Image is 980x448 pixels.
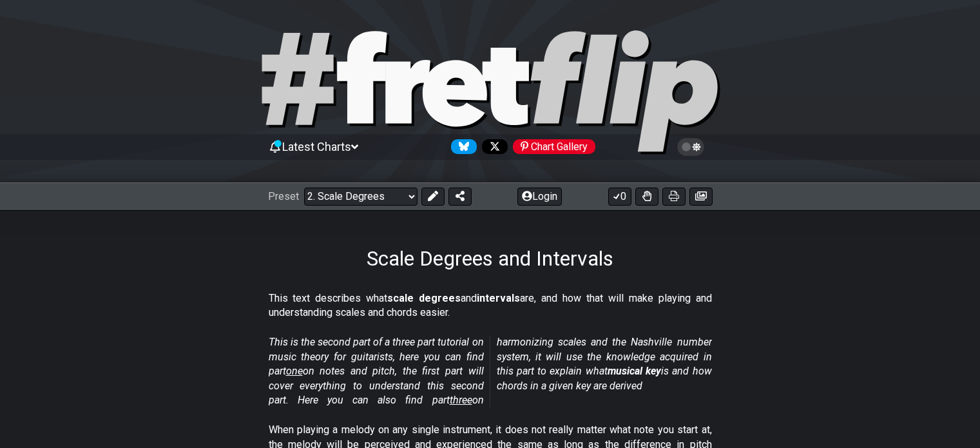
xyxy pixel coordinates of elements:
span: one [286,365,303,377]
button: Edit Preset [421,188,445,206]
button: Login [517,188,562,206]
p: This text describes what and are, and how that will make playing and understanding scales and cho... [269,291,712,320]
a: #fretflip at Pinterest [508,139,595,154]
h1: Scale Degrees and Intervals [367,246,613,271]
div: Chart Gallery [513,139,595,154]
em: This is the second part of a three part tutorial on music theory for guitarists, here you can fin... [269,336,712,406]
a: Follow #fretflip at X [477,139,508,154]
span: three [450,394,472,406]
button: 0 [608,188,631,206]
button: Share Preset [448,188,472,206]
span: Toggle light / dark theme [684,141,698,153]
select: Preset [304,188,418,206]
button: Toggle Dexterity for all fretkits [635,188,658,206]
span: Preset [268,190,299,202]
strong: intervals [477,292,520,304]
strong: musical key [608,365,661,377]
a: Follow #fretflip at Bluesky [446,139,477,154]
button: Create image [689,188,713,206]
button: Print [662,188,686,206]
span: Latest Charts [282,140,351,153]
strong: scale degrees [387,292,461,304]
